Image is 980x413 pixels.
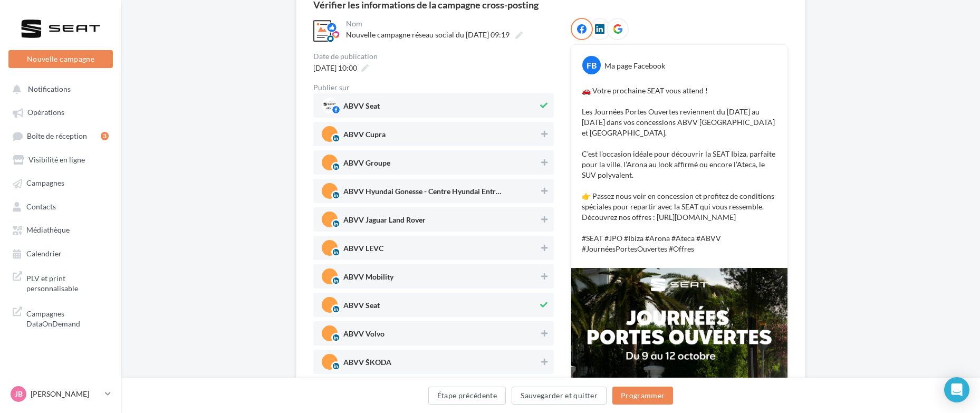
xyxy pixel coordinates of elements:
p: 🚗 Votre prochaine SEAT vous attend ! Les Journées Portes Ouvertes reviennent du [DATE] au [DATE] ... [582,85,777,254]
span: ABVV Cupra [343,131,386,142]
a: PLV et print personnalisable [6,267,115,298]
span: Médiathèque [26,226,70,235]
span: ABVV Jaguar Land Rover [343,216,426,228]
span: ABVV Volvo [343,330,385,342]
div: Date de publication [313,53,554,60]
span: Campagnes [26,179,64,188]
div: 3 [101,132,109,140]
a: Visibilité en ligne [6,150,115,169]
span: ABVV ŠKODA [343,359,391,370]
span: ABVV Seat [343,102,380,114]
span: [DATE] 10:00 [313,63,357,72]
a: Calendrier [6,244,115,263]
span: Contacts [26,202,56,211]
span: Nouvelle campagne réseau social du [DATE] 09:19 [346,30,510,39]
span: Visibilité en ligne [28,155,85,164]
span: Opérations [27,108,64,117]
span: ABVV LEVC [343,245,383,256]
span: JB [15,389,23,399]
div: Ma page Facebook [604,61,665,71]
div: Nom [346,20,552,27]
span: Boîte de réception [27,131,87,140]
a: Contacts [6,197,115,216]
button: Nouvelle campagne [8,50,113,68]
span: ABVV Hyundai Gonesse - Centre Hyundai Entre... [343,188,502,199]
div: FB [582,56,601,74]
a: Médiathèque [6,220,115,239]
button: Sauvegarder et quitter [512,387,607,405]
button: Notifications [6,79,111,98]
a: Campagnes [6,173,115,192]
div: Publier sur [313,84,554,91]
a: JB [PERSON_NAME] [8,384,113,404]
span: PLV et print personnalisable [26,271,109,294]
div: Open Intercom Messenger [944,377,969,402]
span: Campagnes DataOnDemand [26,306,109,329]
span: ABVV Groupe [343,159,390,171]
span: Calendrier [26,249,62,258]
button: Programmer [612,387,674,405]
span: ABVV Mobility [343,273,393,285]
span: Notifications [28,84,71,93]
span: ABVV Seat [343,302,380,313]
a: Opérations [6,102,115,121]
a: Campagnes DataOnDemand [6,302,115,333]
p: [PERSON_NAME] [31,389,101,399]
button: Étape précédente [428,387,506,405]
a: Boîte de réception3 [6,126,115,146]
